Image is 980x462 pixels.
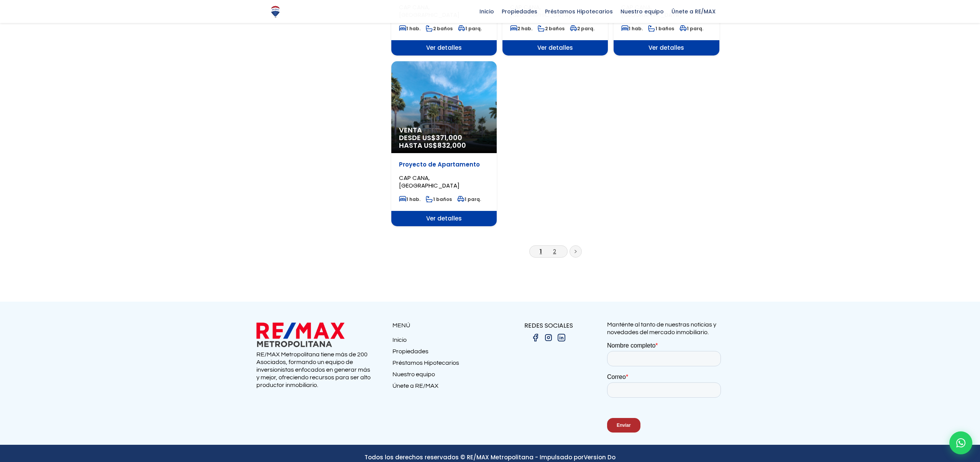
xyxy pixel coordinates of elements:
span: 1 hab. [399,196,420,202]
span: 1 hab. [621,25,643,32]
span: 2 parq. [570,25,594,32]
p: REDES SOCIALES [490,321,607,330]
span: Ver detalles [391,211,497,226]
a: Préstamos Hipotecarios [392,359,490,371]
span: 371,000 [436,133,462,142]
span: HASTA US$ [399,142,489,149]
a: Inicio [392,336,490,348]
p: Manténte al tanto de nuestras noticias y novedades del mercado inmobiliario. [607,321,724,336]
span: Ver detalles [614,40,719,56]
a: 2 [553,247,556,255]
a: Venta DESDE US$371,000 HASTA US$832,000 Proyecto de Apartamento CAP CANA, [GEOGRAPHIC_DATA] 1 hab... [391,61,497,226]
span: 1 parq. [458,25,482,32]
p: Todos los derechos reservados © RE/MAX Metropolitana - Impulsado por [256,452,724,462]
span: 1 baños [648,25,674,32]
span: 2 baños [538,25,565,32]
span: 1 parq. [457,196,481,202]
p: RE/MAX Metropolitana tiene más de 200 Asociados, formando un equipo de inversionistas enfocados e... [256,351,373,389]
p: MENÚ [392,321,490,330]
span: DESDE US$ [399,134,489,149]
img: Logo de REMAX [269,5,282,18]
span: 1 hab. [399,25,420,32]
img: linkedin.png [557,333,566,342]
span: 2 hab. [510,25,532,32]
span: Propiedades [498,6,541,17]
span: Ver detalles [391,40,497,56]
span: Ver detalles [502,40,608,56]
span: Inicio [476,6,498,17]
a: Version Do [584,453,616,461]
a: Propiedades [392,348,490,359]
span: Nuestro equipo [617,6,668,17]
a: Nuestro equipo [392,371,490,382]
span: CAP CANA, [GEOGRAPHIC_DATA] [399,174,460,189]
span: 1 parq. [680,25,703,32]
a: 1 [540,247,542,255]
img: remax metropolitana logo [256,321,345,349]
span: 2 baños [426,25,453,32]
span: Préstamos Hipotecarios [541,6,617,17]
span: Venta [399,126,489,134]
a: Únete a RE/MAX [392,382,490,393]
span: 1 baños [426,196,452,202]
img: instagram.png [544,333,553,342]
img: facebook.png [531,333,540,342]
span: 832,000 [437,140,466,150]
p: Proyecto de Apartamento [399,161,489,168]
iframe: Form 0 [607,342,724,439]
span: Únete a RE/MAX [668,6,719,17]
